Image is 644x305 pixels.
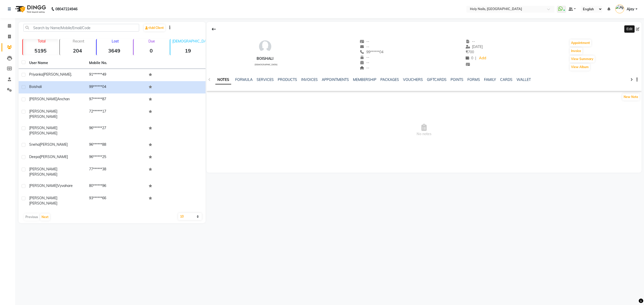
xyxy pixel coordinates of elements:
[207,105,641,155] span: No notes
[29,114,57,119] span: [PERSON_NAME]
[301,77,318,82] a: INVOICES
[23,24,139,32] input: Search by Name/Mobile/Email/Code
[467,77,480,82] a: FORMS
[570,64,590,71] button: View Album
[97,47,132,54] strong: 3649
[427,77,447,82] a: GIFTCARDS
[475,56,476,61] span: |
[29,196,57,200] span: [PERSON_NAME]
[29,84,42,89] span: Boishali
[466,50,474,54] span: 700
[451,77,463,82] a: POINTS
[29,131,57,135] span: [PERSON_NAME]
[60,47,95,54] strong: 204
[622,93,639,100] button: New Note
[29,97,57,101] span: [PERSON_NAME]
[466,50,468,54] span: ₹
[322,77,349,82] a: APPOINTMENTS
[134,47,169,54] strong: 0
[360,39,369,44] span: --
[570,39,591,46] button: Appointment
[40,214,50,221] button: Next
[478,55,487,62] a: Add
[29,72,43,77] span: Priyanka
[26,57,86,69] th: User Name
[209,24,219,34] div: Back to Client
[39,142,68,147] span: [PERSON_NAME]
[13,2,47,16] img: logo
[29,109,57,114] span: [PERSON_NAME]
[380,77,399,82] a: PACKAGES
[23,47,58,54] strong: 5195
[466,56,473,60] span: 0
[353,77,376,82] a: MEMBERSHIP
[466,39,475,44] span: --
[360,55,369,60] span: --
[516,77,531,82] a: WALLET
[570,47,582,55] button: Invoice
[57,97,70,101] span: Anchan
[29,142,39,147] span: Sneha
[235,77,253,82] a: FORMULA
[29,155,40,159] span: Deepa
[500,77,512,82] a: CARDS
[144,24,165,31] a: Add Client
[255,63,277,66] span: [DEMOGRAPHIC_DATA]
[29,172,57,177] span: [PERSON_NAME]
[360,44,369,49] span: --
[57,183,73,188] span: Vyvahare
[62,39,95,43] p: Recent
[253,56,277,61] div: Boishali
[627,7,634,12] span: Ajay
[484,77,496,82] a: FAMILY
[40,155,68,159] span: [PERSON_NAME]
[29,126,57,130] span: [PERSON_NAME]
[29,183,57,188] span: [PERSON_NAME]
[25,39,58,43] p: Total
[135,39,169,43] p: Due
[278,77,297,82] a: PRODUCTS
[86,57,146,69] th: Mobile No.
[360,60,369,65] span: --
[55,2,77,16] b: 08047224946
[624,25,634,33] div: Edit
[570,56,595,63] button: View Summary
[360,66,369,70] span: --
[29,201,57,206] span: [PERSON_NAME]
[99,39,132,43] p: Lost
[172,39,206,43] p: [DEMOGRAPHIC_DATA]
[403,77,423,82] a: VOUCHERS
[258,39,273,54] img: avatar
[257,77,274,82] a: SERVICES
[215,75,231,84] a: NOTES
[615,5,624,13] img: Ajay
[43,72,72,77] span: [PERSON_NAME].
[466,44,483,49] span: [DATE]
[29,167,57,171] span: [PERSON_NAME]
[170,47,206,54] strong: 19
